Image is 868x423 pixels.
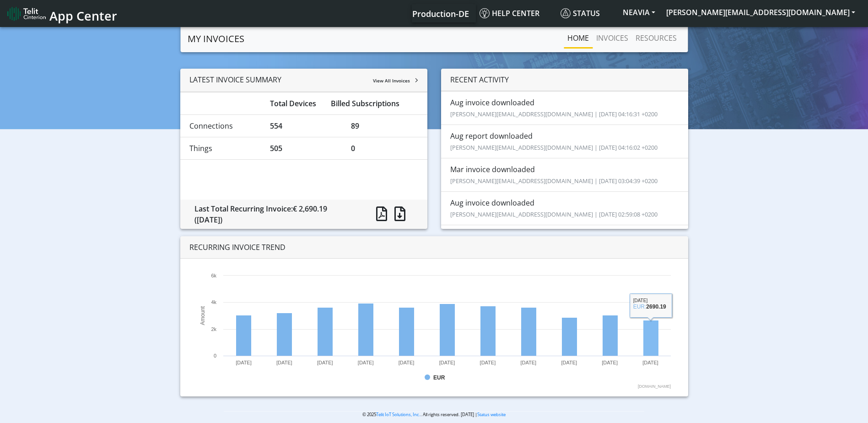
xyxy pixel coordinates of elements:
[561,8,571,18] img: status.svg
[194,214,355,225] div: ([DATE])
[561,8,600,18] span: Status
[441,191,688,225] li: Aug invoice downloaded
[263,143,344,154] div: 505
[317,360,333,365] text: [DATE]
[214,353,216,358] text: 0
[441,125,688,158] li: Aug report downloaded
[180,236,688,259] div: RECURRING INVOICE TREND
[344,120,425,131] div: 89
[642,360,658,365] text: [DATE]
[450,143,658,152] small: [PERSON_NAME][EMAIL_ADDRESS][DOMAIN_NAME] | [DATE] 04:16:02 +0200
[412,8,469,19] span: Production-DE
[211,326,216,332] text: 2k
[441,225,688,259] li: [DATE] invoice downloaded
[344,143,425,154] div: 0
[7,4,116,23] a: App Center
[373,77,410,84] span: View All Invoices
[450,210,658,218] small: [PERSON_NAME][EMAIL_ADDRESS][DOMAIN_NAME] | [DATE] 02:59:08 +0200
[561,360,577,365] text: [DATE]
[398,360,414,365] text: [DATE]
[211,273,216,278] text: 6k
[412,4,469,22] a: Your current platform instance
[211,299,216,305] text: 4k
[180,69,427,92] div: LATEST INVOICE SUMMARY
[376,412,421,418] a: Telit IoT Solutions, Inc.
[293,204,327,214] span: € 2,690.19
[557,4,617,22] a: Status
[439,360,455,365] text: [DATE]
[602,360,618,365] text: [DATE]
[450,177,658,185] small: [PERSON_NAME][EMAIL_ADDRESS][DOMAIN_NAME] | [DATE] 03:04:39 +0200
[593,29,632,47] a: INVOICES
[358,360,374,365] text: [DATE]
[441,69,688,91] div: RECENT ACTIVITY
[477,412,506,418] a: Status website
[183,120,264,131] div: Connections
[199,306,206,325] text: Amount
[480,8,539,18] span: Help center
[236,360,252,365] text: [DATE]
[276,360,292,365] text: [DATE]
[49,7,117,24] span: App Center
[632,29,680,47] a: RESOURCES
[263,120,344,131] div: 554
[224,411,644,418] p: © 2025 . All rights reserved. [DATE] |
[476,4,557,22] a: Help center
[263,98,324,109] div: Total Devices
[7,6,46,21] img: logo-telit-cinterion-gw-new.png
[188,30,244,48] a: MY INVOICES
[433,374,445,381] text: EUR
[564,29,593,47] a: Home
[441,91,688,125] li: Aug invoice downloaded
[638,384,671,389] text: [DOMAIN_NAME]
[450,110,658,118] small: [PERSON_NAME][EMAIL_ADDRESS][DOMAIN_NAME] | [DATE] 04:16:31 +0200
[183,143,264,154] div: Things
[617,4,661,21] button: NEAVIA
[188,203,362,225] div: Last Total Recurring Invoice:
[480,360,496,365] text: [DATE]
[661,4,861,21] button: [PERSON_NAME][EMAIL_ADDRESS][DOMAIN_NAME]
[520,360,536,365] text: [DATE]
[324,98,425,109] div: Billed Subscriptions
[480,8,490,18] img: knowledge.svg
[441,158,688,192] li: Mar invoice downloaded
